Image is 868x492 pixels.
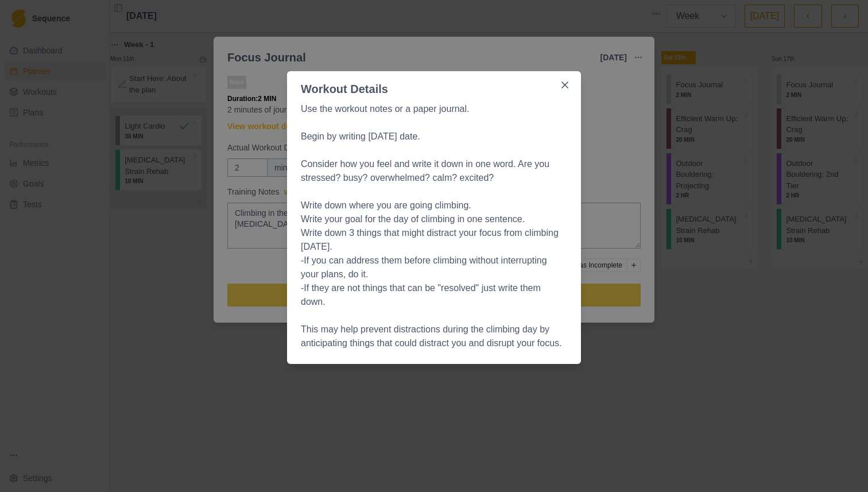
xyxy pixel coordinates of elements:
[301,254,567,281] p: -If you can address them before climbing without interrupting your plans, do it.
[556,76,574,94] button: Close
[301,199,567,212] li: Write down where you are going climbing.
[301,130,567,144] p: Begin by writing [DATE] date.
[301,281,567,309] p: -If they are not things that can be "resolved" just write them down.
[287,71,581,98] header: Workout Details
[301,226,567,254] li: Write down 3 things that might distract your focus from climbing [DATE].
[301,212,567,226] li: Write your goal for the day of climbing in one sentence.
[301,102,567,116] p: Use the workout notes or a paper journal.
[301,157,567,185] p: Consider how you feel and write it down in one word. Are you stressed? busy? overwhelmed? calm? e...
[301,323,567,350] p: This may help prevent distractions during the climbing day by anticipating things that could dist...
